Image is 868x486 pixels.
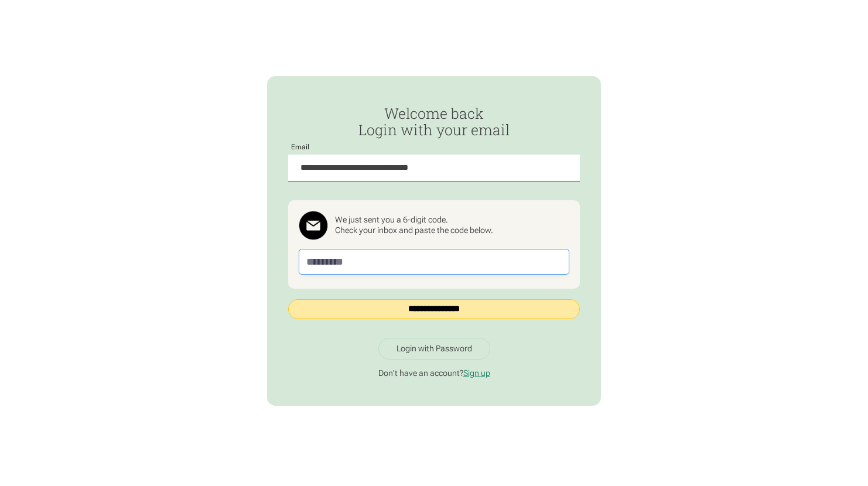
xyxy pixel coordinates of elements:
[397,344,472,354] div: Login with Password
[463,368,490,378] a: Sign up
[288,105,580,329] form: Passwordless Login
[288,105,580,138] h2: Welcome back Login with your email
[335,215,493,236] div: We just sent you a 6-digit code. Check your inbox and paste the code below.
[288,143,313,151] label: Email
[288,368,580,379] p: Don't have an account?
